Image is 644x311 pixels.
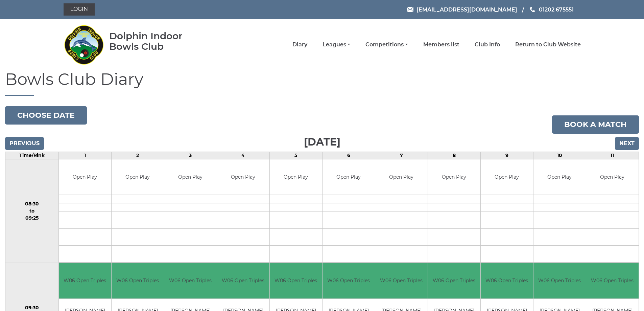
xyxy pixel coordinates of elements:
[407,7,413,12] img: Email
[615,137,639,150] input: Next
[533,152,586,159] td: 10
[428,159,480,195] td: Open Play
[217,263,269,298] td: W06 Open Triples
[586,263,639,298] td: W06 Open Triples
[164,263,217,298] td: W06 Open Triples
[58,152,111,159] td: 1
[539,6,574,13] span: 01202 675551
[533,263,586,298] td: W06 Open Triples
[323,159,375,195] td: Open Play
[530,7,535,12] img: Phone us
[270,263,322,298] td: W06 Open Triples
[375,152,428,159] td: 7
[112,263,164,298] td: W06 Open Triples
[323,41,350,48] a: Leagues
[217,152,269,159] td: 4
[5,106,87,125] button: Choose date
[423,41,459,48] a: Members list
[529,5,574,14] a: Phone us 01202 675551
[59,159,111,195] td: Open Play
[164,152,217,159] td: 3
[5,159,59,263] td: 08:30 to 09:25
[112,159,164,195] td: Open Play
[64,3,95,16] a: Login
[5,152,59,159] td: Time/Rink
[475,41,500,48] a: Club Info
[5,70,639,96] h1: Bowls Club Diary
[375,159,428,195] td: Open Play
[217,159,269,195] td: Open Play
[481,263,533,298] td: W06 Open Triples
[269,152,322,159] td: 5
[552,115,639,134] a: Book a match
[109,31,204,52] div: Dolphin Indoor Bowls Club
[64,21,104,68] img: Dolphin Indoor Bowls Club
[365,41,408,48] a: Competitions
[322,152,375,159] td: 6
[375,263,428,298] td: W06 Open Triples
[416,6,517,13] span: [EMAIL_ADDRESS][DOMAIN_NAME]
[407,5,517,14] a: Email [EMAIL_ADDRESS][DOMAIN_NAME]
[59,263,111,298] td: W06 Open Triples
[323,263,375,298] td: W06 Open Triples
[533,159,586,195] td: Open Play
[515,41,581,48] a: Return to Club Website
[164,159,217,195] td: Open Play
[480,152,533,159] td: 9
[586,152,639,159] td: 11
[586,159,639,195] td: Open Play
[428,152,480,159] td: 8
[292,41,307,48] a: Diary
[5,137,44,150] input: Previous
[111,152,164,159] td: 2
[428,263,480,298] td: W06 Open Triples
[270,159,322,195] td: Open Play
[481,159,533,195] td: Open Play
